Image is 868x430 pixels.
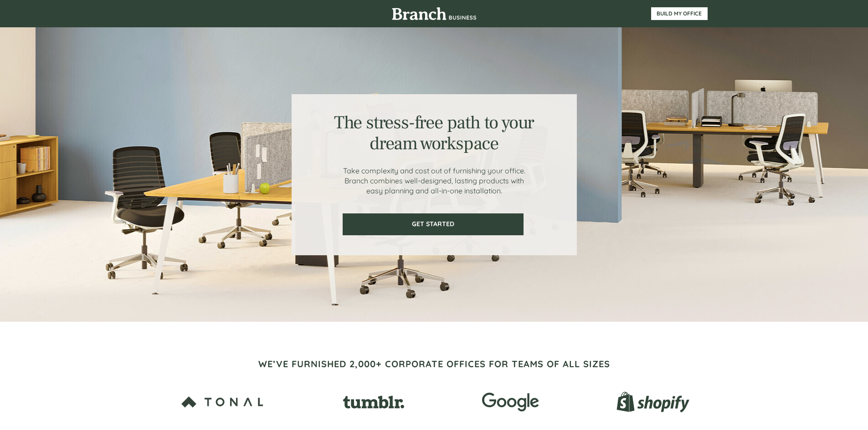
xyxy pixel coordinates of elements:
[651,7,708,20] a: BUILD MY OFFICE
[651,10,708,17] span: BUILD MY OFFICE
[258,358,610,369] span: WE’VE FURNISHED 2,000+ CORPORATE OFFICES FOR TEAMS OF ALL SIZES
[334,111,534,155] span: The stress-free path to your dream workspace
[343,213,524,235] a: GET STARTED
[344,220,523,228] span: GET STARTED
[343,166,525,195] span: Take complexity and cost out of furnishing your office. Branch combines well-designed, lasting pr...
